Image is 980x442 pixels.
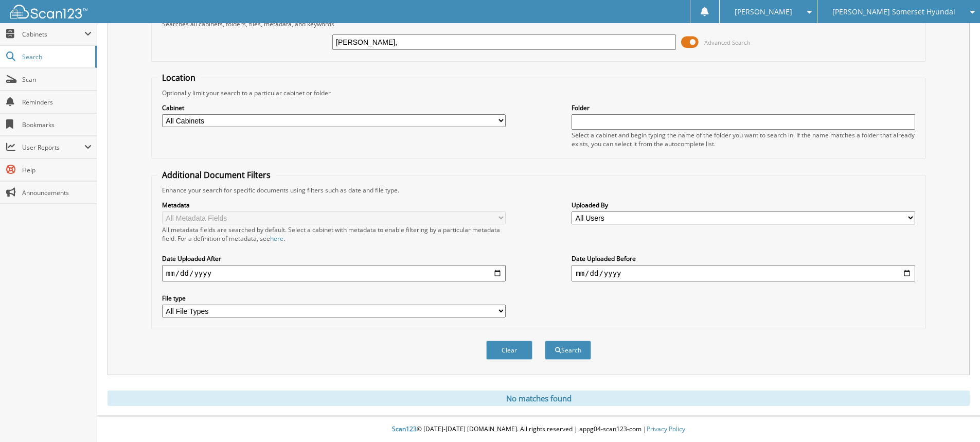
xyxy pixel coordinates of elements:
span: Scan [22,75,92,84]
iframe: Chat Widget [929,393,980,442]
label: Cabinet [162,103,506,112]
span: Announcements [22,188,92,197]
span: Scan123 [392,425,417,433]
label: Uploaded By [572,201,915,209]
img: scan123-logo-white.svg [10,5,87,19]
button: Clear [486,341,532,360]
span: Help [22,166,92,174]
a: Privacy Policy [647,425,685,433]
span: [PERSON_NAME] Somerset Hyundai [832,9,955,15]
span: Advanced Search [704,39,750,46]
label: Folder [572,103,915,112]
a: here [270,234,283,243]
legend: Location [157,72,201,83]
label: Date Uploaded Before [572,254,915,263]
div: No matches found [108,391,970,406]
div: © [DATE]-[DATE] [DOMAIN_NAME]. All rights reserved | appg04-scan123-com | [97,417,980,442]
legend: Additional Document Filters [157,169,276,181]
span: User Reports [22,143,84,152]
span: Cabinets [22,30,84,39]
span: [PERSON_NAME] [735,9,792,15]
input: start [162,265,506,281]
label: Metadata [162,201,506,209]
button: Search [545,341,591,360]
label: Date Uploaded After [162,254,506,263]
div: Optionally limit your search to a particular cabinet or folder [157,89,920,97]
span: Bookmarks [22,120,92,129]
div: All metadata fields are searched by default. Select a cabinet with metadata to enable filtering b... [162,225,506,243]
label: File type [162,294,506,303]
div: Select a cabinet and begin typing the name of the folder you want to search in. If the name match... [572,131,915,148]
div: Enhance your search for specific documents using filters such as date and file type. [157,186,920,195]
input: end [572,265,915,281]
div: Searches all cabinets, folders, files, metadata, and keywords [157,20,920,28]
span: Reminders [22,98,92,107]
span: Search [22,52,90,61]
